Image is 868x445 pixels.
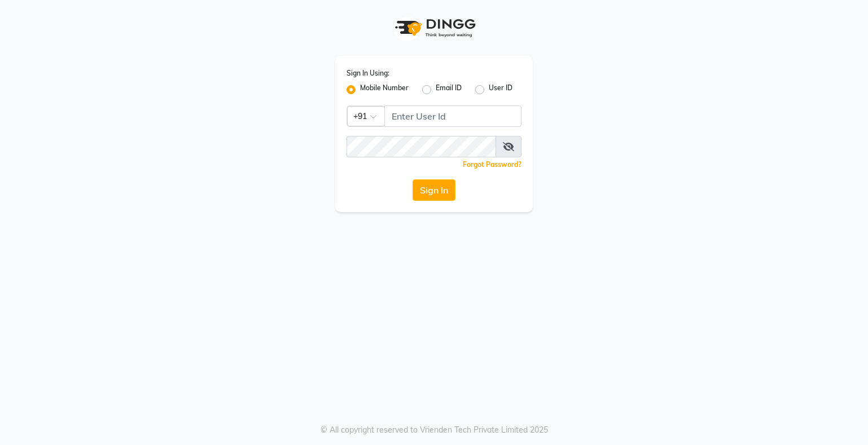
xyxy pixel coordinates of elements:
label: Email ID [436,83,462,96]
img: logo1.svg [389,11,479,45]
input: Username [384,105,521,127]
label: User ID [489,83,512,96]
a: Forgot Password? [463,160,521,169]
input: Username [347,136,496,157]
label: Sign In Using: [347,68,389,78]
label: Mobile Number [360,83,409,96]
button: Sign In [413,179,455,201]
